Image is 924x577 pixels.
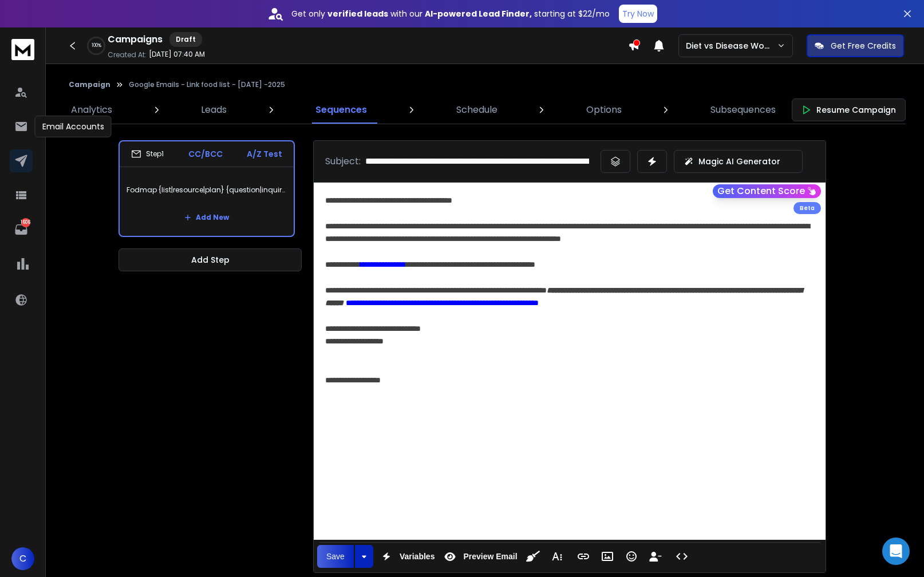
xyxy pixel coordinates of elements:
[11,547,34,570] button: C
[108,33,163,46] h1: Campaigns
[315,103,367,117] p: Sequences
[671,545,693,568] button: Code View
[831,40,896,52] p: Get Free Credits
[674,150,803,173] button: Magic AI Generator
[713,184,821,198] button: Get Content Score
[119,140,295,237] li: Step1CC/BCCA/Z TestFodmap {list|resource|plan} {question|inquiry|received} {{firstName}}Add New
[579,96,629,124] a: Options
[291,8,610,19] p: Get only with our starting at $22/mo
[119,248,302,271] button: Add Step
[572,545,594,568] button: Insert Link (⌘K)
[317,545,354,568] button: Save
[397,552,437,562] span: Variables
[129,80,285,89] p: Google Emails - Link food list - [DATE] -2025
[792,98,906,121] button: Resume Campaign
[456,103,497,117] p: Schedule
[710,103,776,117] p: Subsequences
[201,103,227,117] p: Leads
[621,545,642,568] button: Emoticons
[247,148,282,160] p: A/Z Test
[619,5,657,23] button: Try Now
[449,96,504,124] a: Schedule
[71,103,112,117] p: Analytics
[127,174,287,206] p: Fodmap {list|resource|plan} {question|inquiry|received} {{firstName}}
[92,42,101,49] p: 100 %
[522,545,544,568] button: Clean HTML
[622,8,654,19] p: Try Now
[64,96,119,124] a: Analytics
[793,202,821,214] div: Beta
[597,545,618,568] button: Insert Image (⌘P)
[149,50,205,59] p: [DATE] 07:40 AM
[175,206,238,229] button: Add New
[461,552,519,562] span: Preview Email
[11,39,34,60] img: logo
[645,545,666,568] button: Insert Unsubscribe Link
[698,156,780,167] p: Magic AI Generator
[35,116,112,137] div: Email Accounts
[194,96,234,124] a: Leads
[169,32,202,47] div: Draft
[586,103,622,117] p: Options
[439,545,519,568] button: Preview Email
[69,80,110,89] button: Campaign
[686,40,777,52] p: Diet vs Disease Workspace
[376,545,437,568] button: Variables
[325,155,361,168] p: Subject:
[327,8,388,19] strong: verified leads
[704,96,783,124] a: Subsequences
[108,50,147,60] p: Created At:
[425,8,532,19] strong: AI-powered Lead Finder,
[882,538,910,565] div: Open Intercom Messenger
[546,545,568,568] button: More Text
[309,96,374,124] a: Sequences
[131,149,164,159] div: Step 1
[10,218,33,241] a: 1606
[807,34,904,57] button: Get Free Credits
[21,218,30,227] p: 1606
[188,148,223,160] p: CC/BCC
